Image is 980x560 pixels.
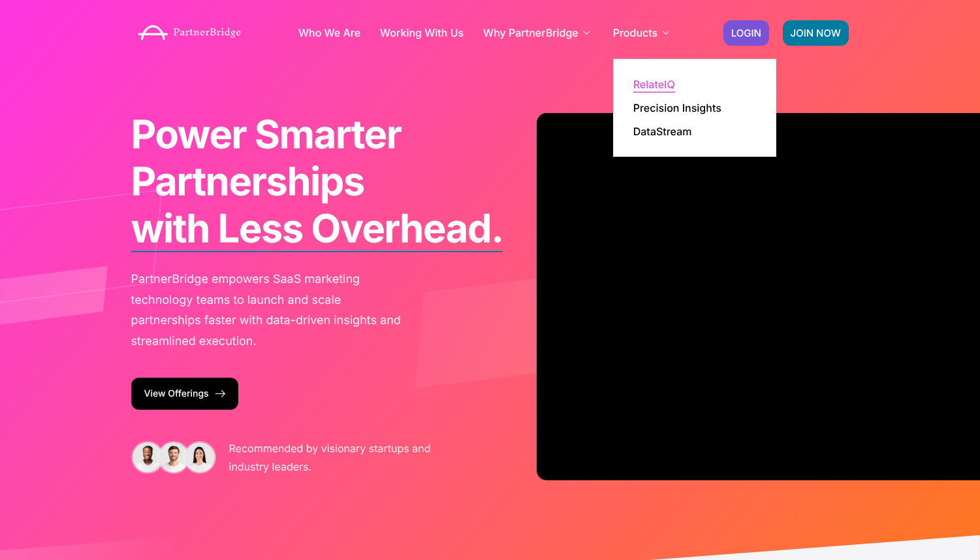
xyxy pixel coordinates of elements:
[131,269,405,352] p: PartnerBridge empowers SaaS marketing technology teams to launch and scale partnerships faster wi...
[613,27,672,38] a: Products
[723,20,769,46] a: LOGIN
[229,439,434,476] p: Recommended by visionary startups and industry leaders.
[633,103,721,113] a: Precision Insights
[380,27,464,38] a: Working With Us
[483,27,593,38] a: Why PartnerBridge
[791,28,841,38] span: JOIN NOW
[633,79,675,90] a: RelateIQ
[144,389,209,399] span: View Offerings
[783,20,849,46] a: JOIN NOW
[731,28,761,38] span: LOGIN
[131,111,402,205] span: Power Smarter Partnerships
[131,378,238,410] a: View Offerings
[633,126,692,137] a: DataStream
[131,205,503,252] b: with Less Overhead.
[298,27,360,38] a: Who We Are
